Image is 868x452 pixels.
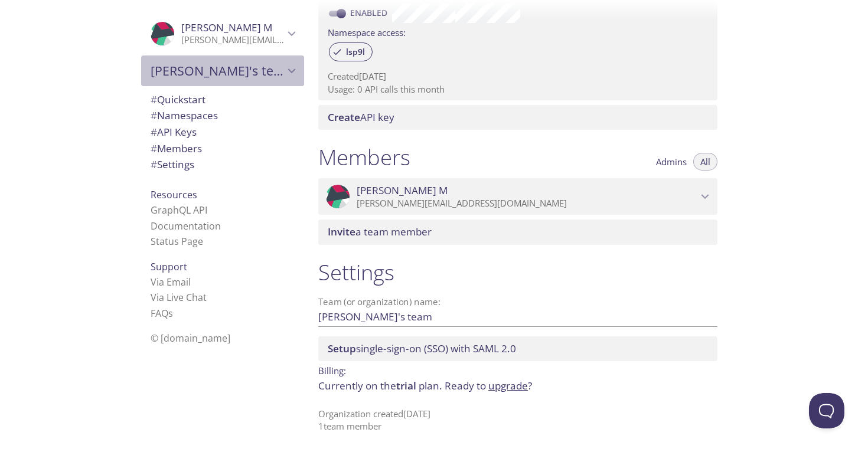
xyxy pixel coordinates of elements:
span: © [DOMAIN_NAME] [151,332,230,345]
h1: Settings [318,259,717,286]
span: single-sign-on (SSO) with SAML 2.0 [328,342,516,355]
div: Members [141,140,304,157]
h1: Members [318,144,410,171]
span: # [151,158,157,171]
div: Namespaces [141,107,304,124]
p: Usage: 0 API calls this month [328,83,708,96]
span: # [151,125,157,139]
label: Team (or organization) name: [318,297,441,306]
p: Currently on the plan. [318,378,717,394]
div: Raj's team [141,55,304,86]
button: Admins [649,153,694,171]
div: Create API Key [318,105,717,130]
span: Create [328,110,360,124]
a: GraphQL API [151,204,207,217]
a: upgrade [488,379,528,392]
div: Setup SSO [318,336,717,361]
div: Team Settings [141,156,304,173]
span: # [151,142,157,155]
div: Invite a team member [318,220,717,244]
div: lsp9l [329,42,373,61]
span: Invite [328,225,355,238]
a: Via Live Chat [151,291,207,304]
span: trial [396,379,416,392]
span: API key [328,110,394,124]
div: Quickstart [141,91,304,108]
span: Settings [151,158,194,171]
span: [PERSON_NAME] M [181,21,272,34]
p: Created [DATE] [328,70,708,83]
p: [PERSON_NAME][EMAIL_ADDRESS][DOMAIN_NAME] [181,34,284,46]
p: Billing: [318,361,717,378]
span: Support [151,260,187,273]
span: # [151,93,157,106]
p: [PERSON_NAME][EMAIL_ADDRESS][DOMAIN_NAME] [357,198,697,209]
iframe: Help Scout Beacon - Open [809,393,844,428]
span: Setup [328,342,356,355]
div: Raj M [318,178,717,215]
span: Resources [151,188,197,201]
a: Documentation [151,220,221,232]
a: Via Email [151,276,191,289]
button: All [693,153,717,171]
span: a team member [328,225,432,238]
span: API Keys [151,125,197,139]
span: Namespaces [151,109,218,122]
span: # [151,109,157,122]
span: Quickstart [151,93,205,106]
a: Status Page [151,235,203,248]
a: FAQ [151,307,173,320]
div: API Keys [141,124,304,140]
span: Members [151,142,202,155]
span: [PERSON_NAME]'s team [151,63,284,79]
label: Namespace access: [328,23,406,40]
span: s [168,307,173,320]
span: Ready to ? [445,379,532,392]
span: lsp9l [339,47,372,57]
div: Raj M [141,14,304,53]
span: [PERSON_NAME] M [357,184,448,197]
p: Organization created [DATE] 1 team member [318,408,717,433]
